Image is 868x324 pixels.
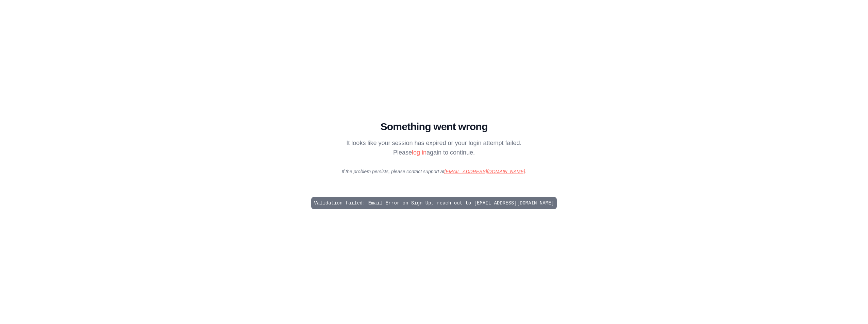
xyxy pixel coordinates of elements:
[311,148,557,157] p: Please again to continue.
[311,168,557,175] p: If the problem persists, please contact support at .
[311,121,557,133] h1: Something went wrong
[311,138,557,148] p: It looks like your session has expired or your login attempt failed.
[444,169,525,174] a: [EMAIL_ADDRESS][DOMAIN_NAME]
[311,197,557,209] pre: Validation failed: Email Error on Sign Up, reach out to [EMAIL_ADDRESS][DOMAIN_NAME]
[412,149,427,156] a: log in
